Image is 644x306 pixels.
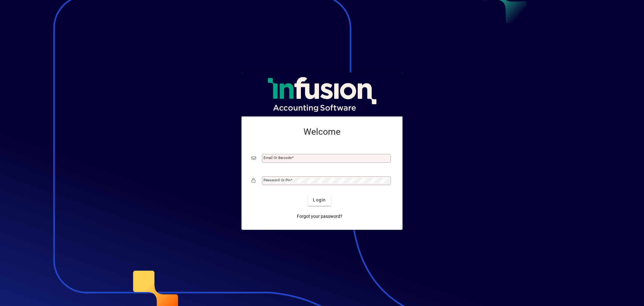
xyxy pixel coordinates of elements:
[313,197,326,203] span: Login
[297,213,342,220] span: Forgot your password?
[264,178,291,182] mat-label: Password or Pin
[294,211,345,222] a: Forgot your password?
[308,195,331,206] button: Login
[252,127,392,137] h2: Welcome
[264,156,292,160] mat-label: Email or Barcode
